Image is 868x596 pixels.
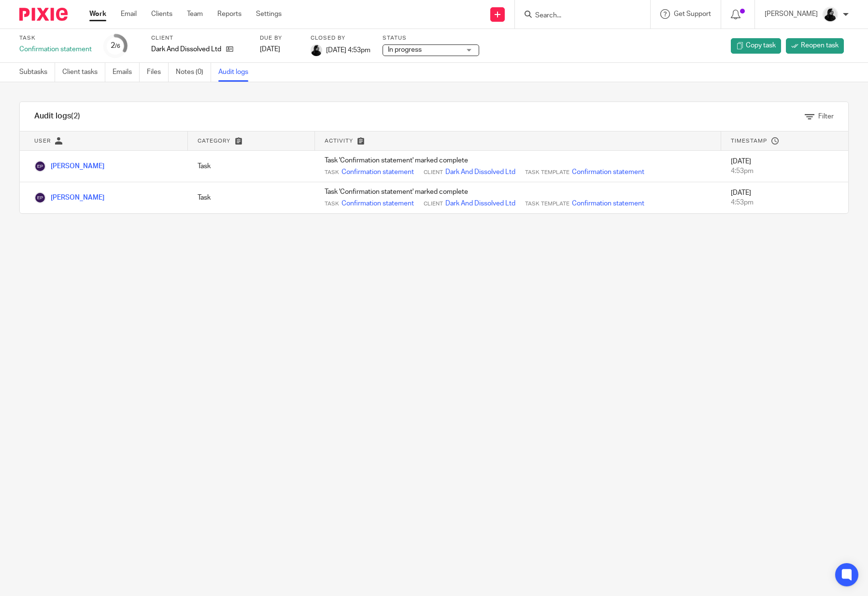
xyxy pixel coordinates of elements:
a: Team [187,9,203,19]
td: Task 'Confirmation statement' marked complete [315,151,721,182]
a: Files [147,63,169,82]
a: Settings [256,9,282,19]
label: Closed by [311,34,370,42]
img: Emiley Phillips [34,160,46,172]
a: Emails [113,63,140,82]
span: Timestamp [731,138,767,144]
span: Copy task [746,41,776,50]
a: Subtasks [19,63,55,82]
div: [DATE] [260,44,299,54]
a: Client tasks [62,63,105,82]
a: Confirmation statement [572,167,644,177]
a: Confirmation statement [342,199,414,208]
td: Task [188,151,315,182]
a: Work [89,9,106,19]
p: Dark And Dissolved Ltd [151,44,221,54]
span: Client [424,169,443,176]
img: PHOTO-2023-03-20-11-06-28%203.jpg [823,7,838,22]
div: 4:53pm [731,166,839,176]
small: /6 [115,44,120,49]
a: Confirmation statement [342,167,414,177]
label: Status [383,34,479,42]
span: Client [424,200,443,208]
a: Confirmation statement [572,199,644,208]
span: Task Template [525,200,569,208]
span: Filter [818,113,834,120]
span: Task Template [525,169,569,176]
div: 4:53pm [731,198,839,207]
a: Dark And Dissolved Ltd [445,199,515,208]
p: [PERSON_NAME] [765,9,818,19]
span: Task [325,169,339,176]
span: Reopen task [801,41,839,50]
label: Task [19,34,92,42]
td: Task 'Confirmation statement' marked complete [315,182,721,214]
a: Dark And Dissolved Ltd [445,167,515,177]
div: Confirmation statement [19,44,92,54]
a: Email [121,9,137,19]
a: [PERSON_NAME] [34,163,104,170]
a: Audit logs [218,63,256,82]
td: Task [188,182,315,214]
span: Get Support [674,11,711,17]
img: PHOTO-2023-03-20-11-06-28%203.jpg [311,44,322,56]
span: Activity [325,138,353,144]
td: [DATE] [721,151,848,182]
a: Notes (0) [176,63,211,82]
a: Clients [151,9,172,19]
span: Task [325,200,339,208]
span: [DATE] 4:53pm [326,46,370,53]
input: Search [534,12,621,20]
a: Reports [217,9,242,19]
a: [PERSON_NAME] [34,194,104,201]
a: Copy task [731,38,781,54]
span: User [34,138,51,144]
img: Emiley Phillips [34,192,46,204]
span: In progress [388,46,422,53]
label: Client [151,34,248,42]
span: Category [198,138,230,144]
a: Reopen task [786,38,844,54]
td: [DATE] [721,182,848,214]
label: Due by [260,34,299,42]
img: Pixie [19,8,68,21]
div: 2 [111,40,120,51]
